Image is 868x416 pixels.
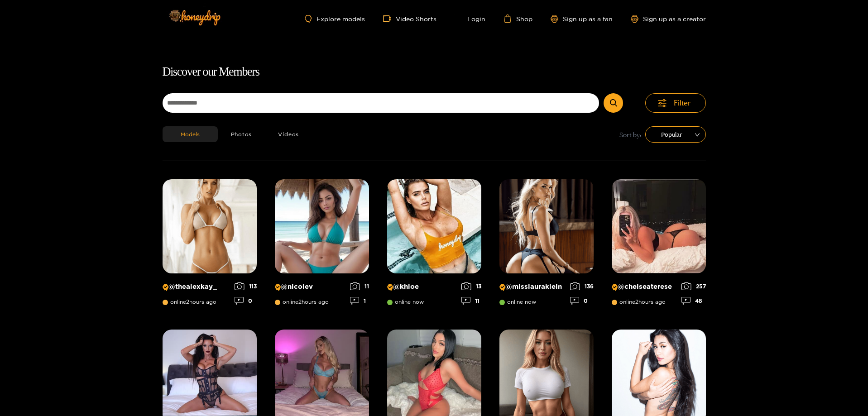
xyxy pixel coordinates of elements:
div: 0 [570,297,594,305]
p: @ misslauraklein [499,282,566,291]
span: online now [499,299,536,305]
p: @ nicolev [275,282,345,291]
div: sort [645,126,706,143]
a: Sign up as a creator [631,15,706,23]
img: Creator Profile Image: khloe [387,179,481,273]
a: Login [455,14,485,23]
a: Creator Profile Image: thealexkay_@thealexkay_online2hours ago1130 [163,179,257,311]
a: Creator Profile Image: misslauraklein@misslaurakleinonline now1360 [499,179,594,311]
span: online 2 hours ago [163,299,216,305]
div: 1 [350,297,369,305]
span: online 2 hours ago [275,299,329,305]
a: Creator Profile Image: khloe@khloeonline now1311 [387,179,481,311]
p: @ khloe [387,282,457,291]
span: Popular [652,128,699,141]
span: video-camera [383,14,396,23]
button: Submit Search [604,93,623,113]
div: 11 [461,297,481,305]
a: Creator Profile Image: chelseaterese@chelseatereseonline2hours ago25748 [612,179,706,311]
span: online now [387,299,424,305]
p: @ thealexkay_ [163,282,230,291]
span: Filter [674,98,691,108]
img: Creator Profile Image: misslauraklein [499,179,594,273]
div: 48 [681,297,706,305]
span: online 2 hours ago [612,299,666,305]
img: Creator Profile Image: thealexkay_ [163,179,257,273]
button: Videos [265,126,312,142]
button: Models [163,126,218,142]
button: Filter [645,93,706,113]
span: Sort by: [619,129,642,140]
h1: Discover our Members [163,62,706,81]
div: 13 [461,282,481,290]
a: Shop [504,14,532,23]
div: 257 [681,282,706,290]
div: 136 [570,282,594,290]
a: Explore models [305,15,364,23]
a: Video Shorts [383,14,436,23]
button: Photos [218,126,265,142]
a: Creator Profile Image: nicolev@nicolevonline2hours ago111 [275,179,369,311]
a: Sign up as a fan [551,15,613,23]
img: Creator Profile Image: chelseaterese [612,179,706,273]
div: 11 [350,282,369,290]
div: 113 [235,282,257,290]
img: Creator Profile Image: nicolev [275,179,369,273]
div: 0 [235,297,257,305]
p: @ chelseaterese [612,282,677,291]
